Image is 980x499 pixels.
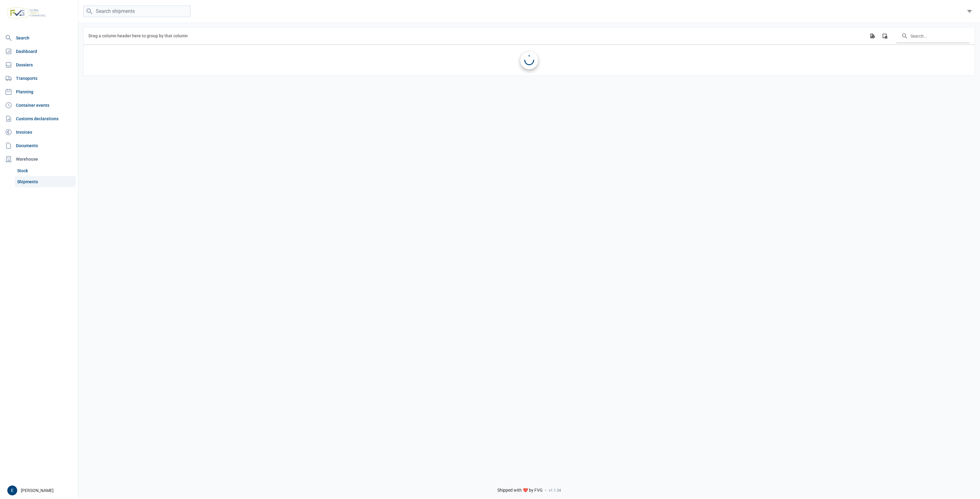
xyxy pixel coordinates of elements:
button: E [7,486,17,495]
div: Data grid toolbar [89,27,970,44]
div: Export all data to Excel [867,30,878,41]
div: Warehouse [2,153,76,165]
span: Shipped with ❤️ by FVG [497,488,543,493]
a: Transports [2,72,76,84]
a: Container events [2,99,76,111]
a: Search [2,32,76,44]
span: v1.1.34 [549,488,561,493]
input: Search in the data grid [896,28,970,43]
div: [PERSON_NAME] [7,486,74,495]
input: Search shipments [83,6,190,17]
a: Dashboard [2,45,76,58]
div: Loading... [524,55,534,65]
a: Invoices [2,126,76,138]
a: Dossiers [2,59,76,71]
img: FVG - Global freight forwarding [5,5,48,21]
div: filter [964,6,975,17]
span: - [545,488,546,493]
div: Column Chooser [879,30,890,41]
a: Documents [2,140,76,152]
a: Customs declarations [2,113,76,125]
a: Shipments [15,176,76,187]
a: Stock [15,165,76,176]
div: Drag a column header here to group by that column [89,31,188,41]
a: Planning [2,86,76,98]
